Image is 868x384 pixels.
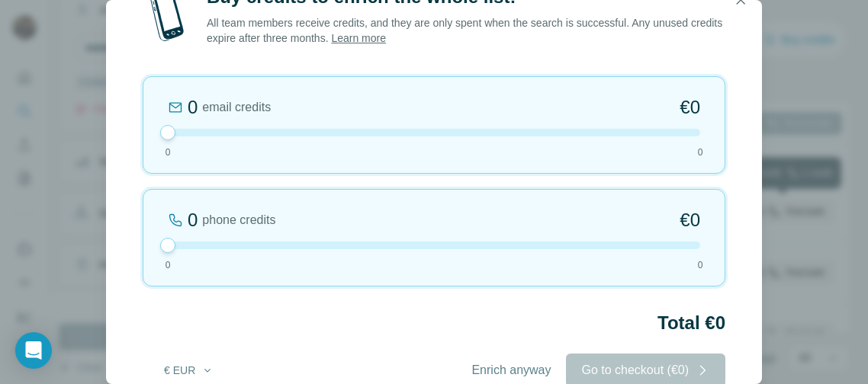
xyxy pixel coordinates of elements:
span: Enrich anyway [471,361,551,379]
a: Learn more [331,32,386,44]
span: 0 [698,146,703,159]
div: 0 [188,95,198,120]
span: €0 [680,208,700,232]
div: Open Intercom Messenger [15,332,52,369]
button: € EUR [153,357,224,384]
span: email credits [202,98,271,117]
div: 0 [188,208,198,232]
h2: Total €0 [143,311,725,335]
span: phone credits [202,211,275,229]
span: €0 [680,95,700,120]
p: All team members receive credits, and they are only spent when the search is successful. Any unus... [207,15,725,46]
span: 0 [166,146,171,159]
span: 0 [698,258,703,272]
span: 0 [166,258,171,272]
